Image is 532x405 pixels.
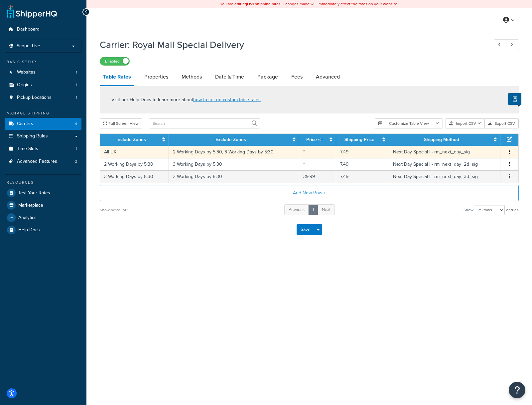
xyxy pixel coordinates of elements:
[464,205,473,215] span: Show
[5,79,81,91] a: Origins1
[5,199,81,211] a: Marketplace
[76,82,77,88] span: 1
[446,118,485,128] button: Import CSV
[247,1,255,7] b: LIVE
[76,95,77,101] span: 1
[485,118,519,128] button: Export CSV
[100,205,128,215] div: Showing 1 to 3 of 3
[297,224,315,235] button: Save
[5,118,81,130] a: Carriers4
[313,69,343,85] a: Advanced
[322,206,331,213] span: Next
[5,187,81,199] a: Test Your Rates
[318,204,335,215] a: Next
[5,155,81,168] li: Advanced Features
[169,170,299,183] td: 2 Working Days by 5:30
[288,69,306,85] a: Fees
[308,204,318,215] a: 1
[18,227,40,233] span: Help Docs
[336,146,389,158] td: 7.49
[289,206,305,213] span: Previous
[141,69,172,85] a: Properties
[5,118,81,130] li: Carriers
[506,205,519,215] span: entries
[17,70,36,75] span: Websites
[508,93,521,105] button: Show Help Docs
[215,136,246,143] a: Exclude Zones
[5,110,81,116] div: Manage Shipping
[76,146,77,152] span: 1
[212,69,247,85] a: Date & Time
[116,136,146,143] a: Include Zones
[169,158,299,170] td: 3 Working Days by 5:30
[306,136,323,143] a: Price <=
[5,92,81,104] li: Pickup Locations
[18,215,37,221] span: Analytics
[506,39,519,50] a: Next Record
[5,23,81,36] a: Dashboard
[5,212,81,224] a: Analytics
[100,38,481,51] h1: Carrier: Royal Mail Special Delivery
[336,170,389,183] td: 7.49
[17,159,57,164] span: Advanced Features
[5,224,81,236] a: Help Docs
[17,27,40,32] span: Dashboard
[5,155,81,168] a: Advanced Features2
[494,39,507,50] a: Previous Record
[111,96,262,103] p: Visit our Help Docs to learn more about .
[5,66,81,79] a: Websites1
[5,180,81,185] div: Resources
[5,143,81,155] li: Time Slots
[100,118,142,128] button: Full Screen View
[17,95,52,101] span: Pickup Locations
[178,69,205,85] a: Methods
[5,92,81,104] a: Pickup Locations1
[169,146,299,158] td: 2 Working Days by 5:30, 3 Working Days by 5:30
[5,66,81,79] li: Websites
[100,185,519,201] button: Add New Row +
[100,69,134,86] a: Table Rates
[5,79,81,91] li: Origins
[17,146,38,152] span: Time Slots
[509,382,525,398] button: Open Resource Center
[100,57,129,65] label: Enabled
[18,203,43,208] span: Marketplace
[389,170,500,183] td: Next Day Special | - rm_next_day_3d_sig
[100,158,169,170] td: 2 Working Days by 5:30
[17,82,32,88] span: Origins
[100,146,169,158] td: All UK
[424,136,459,143] a: Shipping Method
[149,118,260,128] input: Search
[389,158,500,170] td: Next Day Special | - rm_next_day_2d_sig
[193,96,261,103] a: how to set up custom table rates
[5,143,81,155] a: Time Slots1
[5,59,81,65] div: Basic Setup
[100,170,169,183] td: 3 Working Days by 5:30
[75,121,77,127] span: 4
[75,159,77,164] span: 2
[254,69,281,85] a: Package
[18,190,50,196] span: Test Your Rates
[5,130,81,142] a: Shipping Rules
[389,146,500,158] td: Next Day Special | - rm_next_day_sig
[17,133,48,139] span: Shipping Rules
[299,170,336,183] td: 39.99
[17,43,40,49] span: Scope: Live
[17,121,33,127] span: Carriers
[284,204,309,215] a: Previous
[336,158,389,170] td: 7.49
[375,118,443,128] button: Customize Table View
[344,136,374,143] a: Shipping Price
[76,70,77,75] span: 1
